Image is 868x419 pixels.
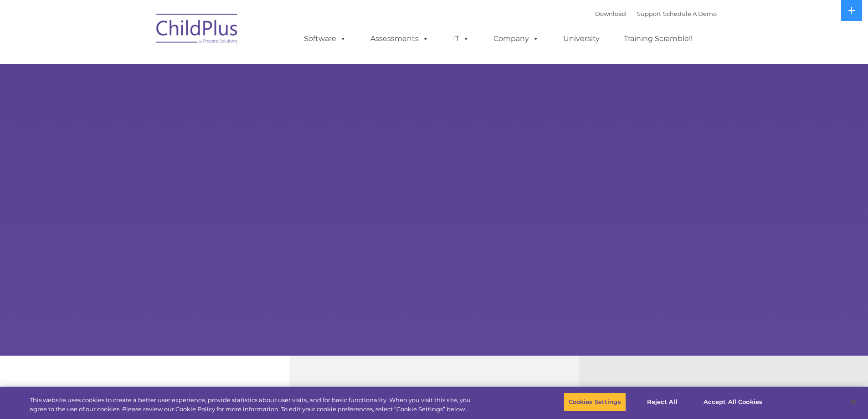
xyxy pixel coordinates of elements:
a: Training Scramble!! [615,30,702,48]
button: Reject All [634,393,691,412]
button: Accept All Cookies [699,393,767,412]
button: Close [843,392,863,412]
a: Assessments [361,30,438,48]
a: Schedule A Demo [663,10,717,17]
font: | [595,10,717,17]
div: This website uses cookies to create a better user experience, provide statistics about user visit... [30,396,478,414]
a: University [554,30,609,48]
button: Cookies Settings [564,393,626,412]
a: Download [595,10,626,17]
a: Company [484,30,548,48]
img: ChildPlus by Procare Solutions [152,7,243,53]
a: Support [637,10,661,17]
a: Software [295,30,355,48]
a: IT [444,30,478,48]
